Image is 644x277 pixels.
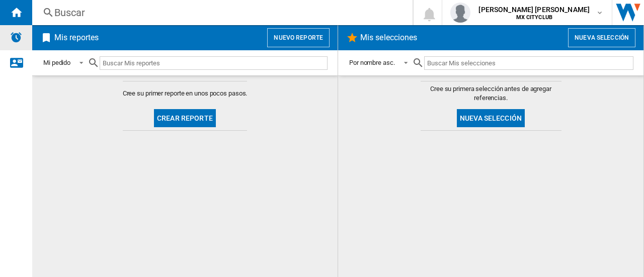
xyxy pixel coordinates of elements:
[450,3,470,23] img: profile.jpg
[43,59,70,66] div: Mi pedido
[478,5,590,15] span: [PERSON_NAME] [PERSON_NAME]
[568,28,635,47] button: Nueva selección
[10,31,22,43] img: alerts-logo.svg
[54,6,386,20] div: Buscar
[358,28,420,47] h2: Mis selecciones
[349,59,395,66] div: Por nombre asc.
[421,84,561,103] span: Cree su primera selección antes de agregar referencias.
[100,56,328,70] input: Buscar Mis reportes
[123,89,248,98] span: Cree su primer reporte en unos pocos pasos.
[154,109,216,127] button: Crear reporte
[267,28,330,47] button: Nuevo reporte
[457,109,525,127] button: Nueva selección
[52,28,101,47] h2: Mis reportes
[516,14,553,21] b: MX CITYCLUB
[424,56,633,70] input: Buscar Mis selecciones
